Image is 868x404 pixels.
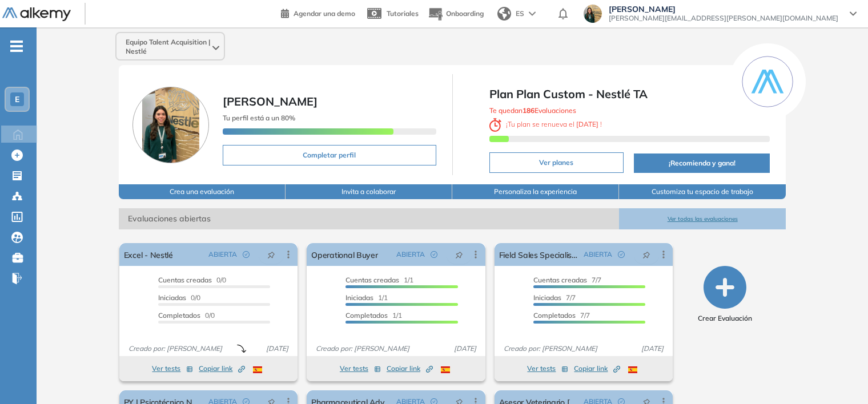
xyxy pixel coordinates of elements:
span: [PERSON_NAME] [223,94,318,108]
span: Copiar link [387,363,433,374]
img: Foto de perfil [132,87,209,163]
img: Logo [2,7,71,22]
a: Excel - Nestlé [124,243,173,266]
span: Completados [158,311,200,320]
span: Copiar link [199,363,245,374]
span: Onboarding [446,9,484,18]
span: ¡ Tu plan se renueva el ! [489,120,602,128]
button: Ver planes [489,152,624,173]
button: Copiar link [574,362,620,375]
span: 7/7 [533,293,576,302]
span: Completados [345,311,388,320]
span: Tutoriales [387,9,419,18]
span: 1/1 [345,311,402,320]
span: Completados [533,311,576,320]
span: [PERSON_NAME] [609,5,838,14]
button: Ver todas las evaluaciones [619,208,786,229]
span: Creado por: [PERSON_NAME] [499,344,602,354]
span: [DATE] [637,344,668,354]
button: Crea una evaluación [119,184,286,199]
button: Completar perfil [223,145,436,165]
span: Iniciadas [158,293,186,302]
img: arrow [529,11,536,16]
button: Ver tests [340,362,381,375]
b: 186 [523,106,535,115]
img: ESP [441,366,450,373]
span: Crear Evaluación [698,313,752,324]
span: check-circle [431,251,437,258]
span: ABIERTA [208,249,237,260]
a: Agendar una demo [281,6,355,19]
span: ABIERTA [584,249,612,260]
button: Copiar link [199,362,245,375]
button: pushpin [634,245,659,264]
span: pushpin [642,250,650,259]
span: 1/1 [345,293,388,302]
button: Ver tests [152,362,193,375]
button: Copiar link [387,362,433,375]
span: Plan Plan Custom - Nestlé TA [489,86,770,103]
span: Iniciadas [345,293,373,302]
img: ESP [253,366,262,373]
button: pushpin [259,245,284,264]
span: Copiar link [574,363,620,374]
span: Iniciadas [533,293,561,302]
span: check-circle [243,251,250,258]
img: ESP [628,366,637,373]
span: Cuentas creadas [158,276,212,284]
button: Customiza tu espacio de trabajo [619,184,786,199]
span: 0/0 [158,311,215,320]
span: 1/1 [345,276,413,284]
span: [DATE] [262,344,293,354]
span: Agendar una demo [294,9,355,18]
button: Personaliza la experiencia [452,184,619,199]
span: E [15,95,19,104]
i: - [10,45,23,47]
span: Evaluaciones abiertas [119,208,619,229]
button: Crear Evaluación [698,266,752,324]
span: pushpin [267,250,275,259]
span: Equipo Talent Acquisition | Nestlé [126,38,210,56]
span: 7/7 [533,311,590,320]
a: Field Sales Specialist (Purina) [499,243,580,266]
button: pushpin [447,245,472,264]
span: Tu perfil está a un 80% [223,114,295,122]
span: [DATE] [449,344,481,354]
span: Te quedan Evaluaciones [489,106,576,115]
span: 0/0 [158,276,226,284]
iframe: Chat Widget [811,349,868,404]
button: Invita a colaborar [286,184,452,199]
span: Creado por: [PERSON_NAME] [124,344,227,354]
span: pushpin [455,250,463,259]
span: Creado por: [PERSON_NAME] [311,344,414,354]
img: clock-svg [489,118,502,132]
span: check-circle [618,251,625,258]
span: ABIERTA [396,249,425,260]
button: Onboarding [428,2,484,26]
span: Cuentas creadas [533,276,587,284]
span: ES [516,9,524,19]
button: ¡Recomienda y gana! [634,153,770,173]
span: Cuentas creadas [345,276,399,284]
span: [PERSON_NAME][EMAIL_ADDRESS][PERSON_NAME][DOMAIN_NAME] [609,14,838,23]
a: Operational Buyer [311,243,377,266]
span: 7/7 [533,276,601,284]
span: 0/0 [158,293,200,302]
b: [DATE] [574,120,600,128]
img: world [497,7,511,21]
button: Ver tests [527,362,568,375]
